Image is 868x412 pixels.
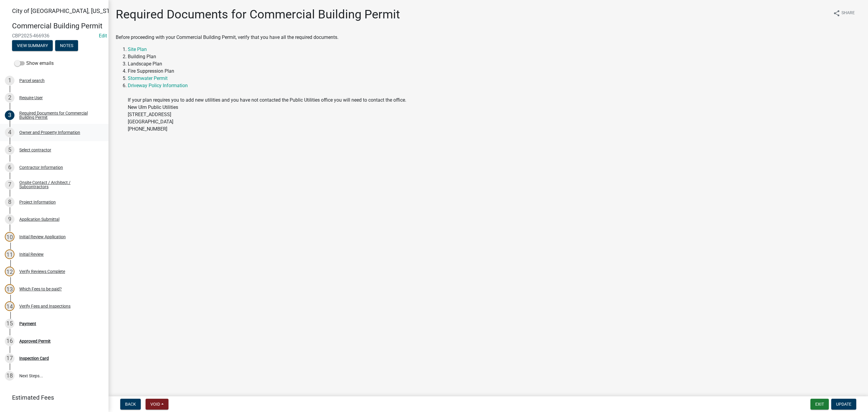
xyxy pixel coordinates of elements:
div: 17 [5,353,14,363]
wm-modal-confirm: Summary [12,43,53,48]
div: 9 [5,214,14,224]
button: Exit [810,399,829,410]
div: Payment [19,322,36,326]
div: 11 [5,249,14,259]
button: Notes [55,40,78,51]
div: 14 [5,301,14,311]
div: Initial Review Application [19,235,66,239]
div: 8 [5,197,14,207]
div: 13 [5,284,14,294]
button: Update [831,399,856,410]
div: Verify Fees and Inspections [19,304,71,308]
div: 1 [5,76,14,85]
div: Require User [19,96,43,100]
a: Estimated Fees [5,391,99,404]
div: Approved Permit [19,339,51,343]
i: share [833,10,840,17]
span: Back [125,402,136,407]
div: 12 [5,267,14,276]
button: Back [120,399,141,410]
button: shareShare [828,7,860,19]
a: Driveway Policy Information [128,83,188,88]
li: Landscape Plan [128,60,861,68]
div: Select contractor [19,148,51,152]
div: Parcel search [19,78,45,83]
div: 4 [5,128,14,137]
div: 5 [5,145,14,155]
div: 16 [5,336,14,346]
div: 18 [5,371,14,381]
div: Owner and Property Information [19,130,80,135]
h4: Commercial Building Permit [12,22,104,30]
div: 3 [5,110,14,120]
div: 2 [5,93,14,103]
span: CBP2025-466936 [12,33,96,39]
div: Which Fees to be paid? [19,287,62,291]
div: Contractor Information [19,165,63,170]
a: Stormwater Permit [128,75,168,81]
h1: Required Documents for Commercial Building Permit [116,7,400,22]
div: 10 [5,232,14,242]
wm-modal-confirm: Notes [55,43,78,48]
div: 7 [5,180,14,189]
div: Application Submittal [19,217,59,221]
a: Site Plan [128,46,147,52]
div: 6 [5,163,14,172]
div: Initial Review [19,252,44,256]
li: Building Plan [128,53,861,60]
div: 15 [5,319,14,328]
li: If your plan requires you to add new utilities and you have not contacted the Public Utilities of... [128,82,861,140]
div: Project Information [19,200,56,204]
div: Verify Reviews Complete [19,269,65,274]
p: Before proceeding with your Commercial Building Permit, verify that you have all the required doc... [116,34,861,41]
span: Share [841,10,855,17]
label: Show emails [14,60,54,67]
button: Void [146,399,168,410]
a: Edit [99,33,107,39]
span: City of [GEOGRAPHIC_DATA], [US_STATE] [12,7,122,14]
li: Fire Suppression Plan [128,68,861,75]
div: Required Documents for Commercial Building Permit [19,111,99,119]
button: View Summary [12,40,53,51]
div: Inspection Card [19,356,49,360]
span: Update [836,402,851,407]
wm-modal-confirm: Edit Application Number [99,33,107,39]
div: Onsite Contact / Architect / Subcontractors [19,180,99,189]
span: Void [150,402,160,407]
